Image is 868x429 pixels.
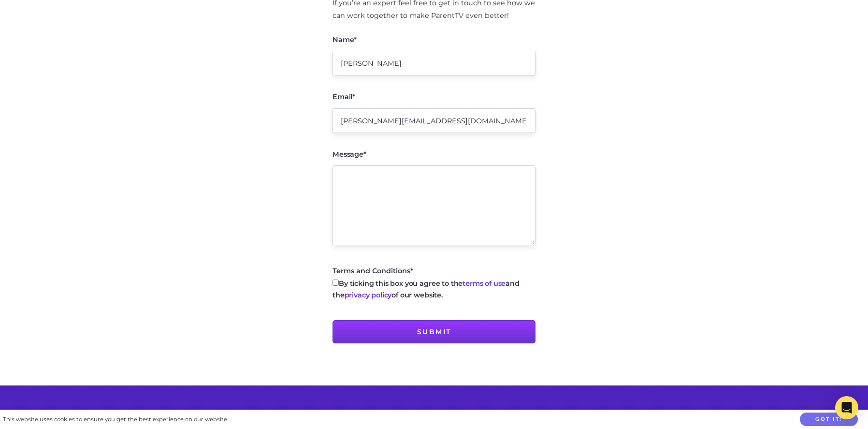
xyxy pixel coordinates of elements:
a: privacy policy [345,291,392,299]
div: Open Intercom Messenger [835,396,858,419]
button: Got it! [800,413,858,427]
div: This website uses cookies to ensure you get the best experience on our website. [3,414,228,425]
label: By ticking this box you agree to the and the of our website. [333,278,535,301]
label: Name* [333,36,357,43]
label: Email* [333,93,355,100]
label: Message* [333,151,366,158]
input: Submit [333,320,535,343]
span: Terms and Conditions* [333,266,413,275]
input: By ticking this box you agree to theterms of useand theprivacy policyof our website. [333,280,339,286]
a: terms of use [463,279,506,288]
